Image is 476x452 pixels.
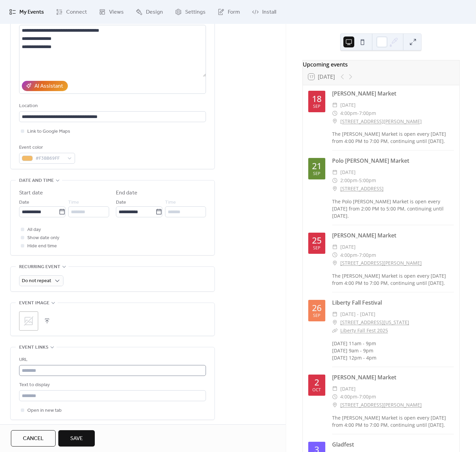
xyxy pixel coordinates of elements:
div: ​ [332,385,338,393]
div: ​ [332,185,338,193]
a: [STREET_ADDRESS][PERSON_NAME] [340,259,422,267]
div: [PERSON_NAME] Market [332,89,454,98]
div: 18 [312,94,322,103]
span: - [357,251,359,259]
div: Sep [313,314,321,318]
span: 7:00pm [359,393,376,401]
span: Time [165,199,176,207]
span: Date and time [19,177,54,185]
span: Event image [19,299,49,307]
div: The [PERSON_NAME] Market is open every [DATE] from 4:00 PM to 7:00 PM, continuing until [DATE]. [332,414,454,428]
div: Location [19,102,205,110]
a: [STREET_ADDRESS][US_STATE] [340,318,409,326]
span: All day [27,226,41,234]
div: ​ [332,117,338,126]
div: ​ [332,401,338,409]
div: ​ [332,243,338,251]
div: ​ [332,393,338,401]
span: Save [70,435,83,443]
div: Sep [313,172,321,176]
div: ​ [332,251,338,259]
span: Cancel [23,435,44,443]
span: Design [146,8,163,16]
a: [STREET_ADDRESS] [340,185,384,193]
button: AI Assistant [22,81,68,91]
span: [DATE] [340,168,356,176]
a: Connect [51,3,92,21]
div: Sep [313,104,321,109]
div: Polo [PERSON_NAME] Market [332,157,454,165]
span: Form [228,8,240,16]
div: End date [116,189,137,197]
div: ​ [332,310,338,318]
div: ; [19,311,38,331]
span: Install [262,8,276,16]
a: My Events [4,3,49,21]
div: URL [19,356,205,364]
span: Show date only [27,234,59,242]
a: Settings [170,3,211,21]
div: 25 [312,236,322,245]
div: The [PERSON_NAME] Market is open every [DATE] from 4:00 PM to 7:00 PM, continuing until [DATE]. [332,272,454,287]
div: 2 [314,378,319,387]
span: [DATE] - [DATE] [340,310,375,318]
div: ​ [332,109,338,117]
span: [DATE] [340,101,356,109]
div: The Polo [PERSON_NAME] Market is open every [DATE] from 2:00 PM to 5:00 PM, continuing until [DATE]. [332,198,454,219]
div: The [PERSON_NAME] Market is open every [DATE] from 4:00 PM to 7:00 PM, continuing until [DATE]. [332,130,454,145]
span: [DATE] [340,385,356,393]
div: [PERSON_NAME] Market [332,373,454,381]
div: ​ [332,168,338,176]
div: Event color [19,144,74,152]
span: 4:00pm [340,251,357,259]
div: [DATE] 11am - 9pm [DATE] 9am - 9pm [DATE] 12pm - 4pm [332,340,454,361]
div: 26 [312,304,322,312]
div: [PERSON_NAME] Market [332,231,454,239]
span: #F3BB69FF [35,155,64,163]
a: Liberty Fall Festival [332,299,382,306]
span: Do not repeat [22,276,51,286]
div: 21 [312,162,322,170]
a: [STREET_ADDRESS][PERSON_NAME] [340,117,422,126]
span: My Events [19,8,44,16]
div: Sep [313,246,321,250]
div: AI Assistant [34,82,63,90]
div: Start date [19,189,43,197]
div: Upcoming events [303,60,459,69]
span: - [357,393,359,401]
span: Date [19,199,29,207]
div: ​ [332,259,338,267]
button: Save [58,430,95,447]
span: Date [116,199,126,207]
span: 7:00pm [359,251,376,259]
span: 2:00pm [340,176,357,185]
div: Text to display [19,381,205,389]
span: 4:00pm [340,393,357,401]
span: Connect [66,8,87,16]
span: 7:00pm [359,109,376,117]
a: Liberty Fall Fest 2025 [340,327,388,334]
span: Settings [185,8,206,16]
a: Views [94,3,129,21]
span: Open in new tab [27,407,62,415]
a: Form [212,3,245,21]
a: Install [247,3,281,21]
span: - [357,109,359,117]
span: Views [109,8,124,16]
span: Link to Google Maps [27,128,70,136]
span: [DATE] [340,243,356,251]
span: Time [68,199,79,207]
span: 5:00pm [359,176,376,185]
button: Cancel [11,430,56,447]
span: 4:00pm [340,109,357,117]
span: Recurring event [19,263,60,271]
div: Oct [312,388,321,392]
div: ​ [332,101,338,109]
div: ​ [332,318,338,326]
div: ​ [332,176,338,185]
a: Design [131,3,168,21]
span: Hide end time [27,242,57,250]
a: Gladfest [332,441,354,448]
a: [STREET_ADDRESS][PERSON_NAME] [340,401,422,409]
